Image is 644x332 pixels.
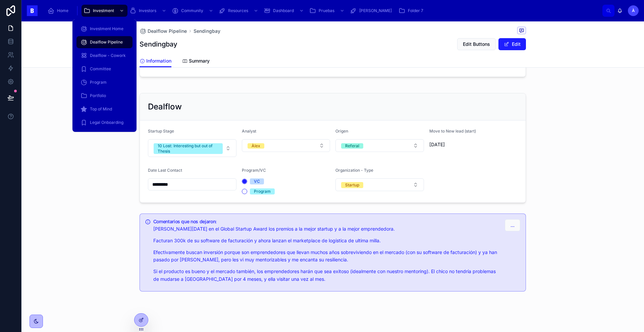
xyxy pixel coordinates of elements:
span: Pruebas [319,8,334,13]
span: Startup Stage [148,129,174,134]
div: VC [254,178,260,184]
span: À [632,8,635,13]
button: Edit [498,38,526,50]
span: Resources [228,8,248,13]
a: Top of Mind [76,103,132,115]
span: Investors [139,8,156,13]
button: Select Button [148,139,236,157]
a: Folder 7 [396,5,428,17]
span: Investment Home [90,26,123,31]
a: Investors [127,5,170,17]
a: Portfolio [76,90,132,102]
p: Facturan 300k de su software de facturación y ahora lanzan el marketplace de logística de ultima ... [153,237,499,245]
p: [PERSON_NAME][DATE] en el Global Startup Award los premios a la mejor startup y a la mejor empren... [153,225,499,233]
a: Legal Onboarding [76,116,132,129]
button: Select Button [242,139,330,152]
a: Information [140,55,171,68]
button: Unselect STARTUP [341,181,363,188]
span: Investment [93,8,114,13]
a: Committee [76,63,132,75]
p: Efectivamente buscan inversión porque son emprendedores que llevan muchos años sobreviviendo en e... [153,249,499,264]
p: Si el producto es bueno y el mercado también, los emprendedores harán que sea exitoso (idealmente... [153,268,499,283]
span: Organization - Type [335,168,373,173]
a: Investment Home [76,23,132,35]
button: Select Button [335,178,424,191]
a: Dashboard [262,5,307,17]
div: Àlex [252,143,260,149]
span: Legal Onboarding [90,120,123,125]
h2: Dealflow [148,101,182,112]
span: Program [90,80,107,85]
span: Dealflow Pipeline [90,39,123,45]
a: Dealflow - Cowork [76,50,132,62]
span: Move to New lead (start) [429,129,476,134]
button: Unselect ALEX [248,142,264,149]
h5: Comentarios que nos dejaron: [153,219,499,224]
a: Program [76,76,132,88]
span: Information [146,58,171,64]
span: Dashboard [273,8,294,13]
a: Dealflow Pipeline [140,28,187,34]
div: Ganaron ayer en el Global Startup Award los premios a la mejor startup y a la mejor emprendedora.... [153,225,499,283]
button: ... [505,219,520,231]
span: Dealflow - Cowork [90,53,126,58]
span: Folder 7 [408,8,423,13]
div: 10 Lost: Interesting but out of Thesis [158,143,219,154]
a: Community [170,5,217,17]
a: Investment [82,5,127,17]
span: [DATE] [429,141,518,148]
span: Origen [335,129,348,134]
button: Select Button [335,139,424,152]
div: scrollable content [43,3,602,18]
span: Date Last Contact [148,168,182,173]
a: Pruebas [307,5,348,17]
span: ... [511,222,515,229]
a: Sendingbay [194,28,220,34]
span: Community [181,8,203,13]
a: Summary [182,55,210,68]
span: Portfolio [90,93,106,98]
img: App logo [27,5,38,16]
span: Summary [189,58,210,64]
div: Startup [345,182,359,188]
span: [PERSON_NAME] [359,8,392,13]
div: Program [254,188,271,194]
span: Program/VC [242,168,266,173]
h1: Sendingbay [140,39,177,49]
span: Dealflow Pipeline [148,28,187,34]
a: [PERSON_NAME] [348,5,396,17]
a: Dealflow Pipeline [76,36,132,48]
span: Committee [90,66,111,72]
span: Edit Buttons [463,41,490,48]
button: Edit Buttons [457,38,496,50]
span: Home [57,8,68,13]
div: Referal [345,143,359,149]
a: Resources [217,5,262,17]
span: Analyst [242,129,256,134]
span: Top of Mind [90,106,112,112]
a: Home [46,5,73,17]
